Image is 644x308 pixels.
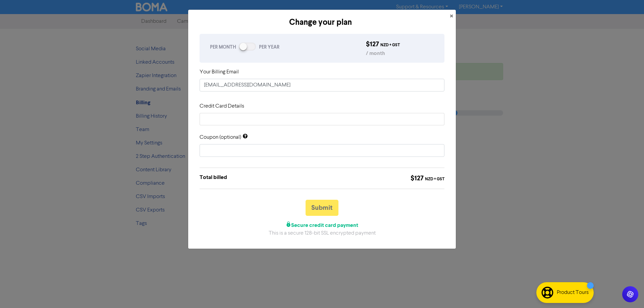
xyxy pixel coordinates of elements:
[204,116,440,122] iframe: Secure card payment input frame
[194,16,447,28] div: Change your plan
[200,221,444,229] div: Secure credit card payment
[200,102,444,110] p: Credit Card Details
[200,173,227,183] div: Total billed
[306,200,338,216] button: Submit
[425,177,444,182] span: NZD + GST
[411,173,444,183] div: $ 127
[450,11,453,21] span: ×
[447,10,456,23] button: Close
[380,43,400,48] span: NZD + GST
[610,276,644,308] iframe: Chat Widget
[366,49,434,57] div: / month
[200,229,444,237] div: This is a secure 128-bit SSL encrypted payment
[200,79,444,91] input: example@gmail.com
[366,39,434,49] div: $ 127
[200,68,239,76] label: Your Billing Email
[200,133,241,141] label: Coupon (optional)
[210,41,356,51] div: PER MONTH PER YEAR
